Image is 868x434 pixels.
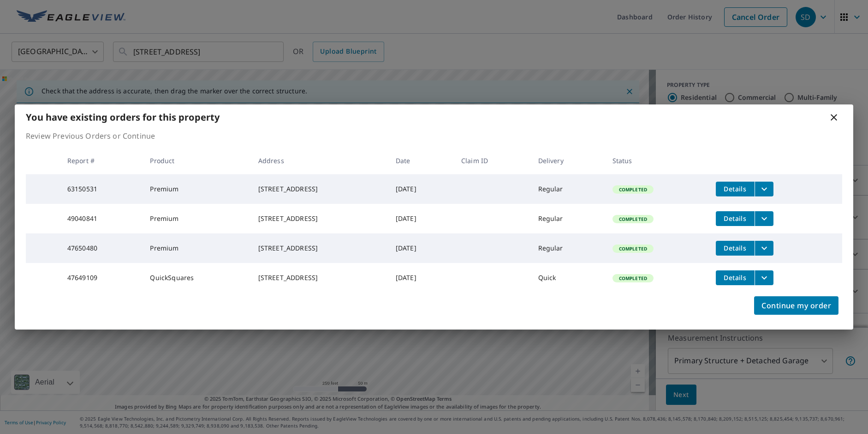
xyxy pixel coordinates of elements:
[755,211,773,226] button: filesDropdownBtn-49040841
[716,211,755,226] button: detailsBtn-49040841
[755,241,773,256] button: filesDropdownBtn-47650480
[613,216,653,222] span: Completed
[721,244,749,252] span: Details
[761,299,831,312] span: Continue my order
[26,130,842,141] p: Review Previous Orders or Continue
[258,184,381,194] div: [STREET_ADDRESS]
[605,147,708,174] th: Status
[388,174,454,204] td: [DATE]
[143,263,250,293] td: QuickSquares
[721,214,749,223] span: Details
[755,270,773,285] button: filesDropdownBtn-47649109
[258,273,381,282] div: [STREET_ADDRESS]
[60,204,143,233] td: 49040841
[716,241,755,256] button: detailsBtn-47650480
[613,186,653,193] span: Completed
[721,184,749,193] span: Details
[388,263,454,293] td: [DATE]
[60,147,143,174] th: Report #
[258,244,381,253] div: [STREET_ADDRESS]
[60,263,143,293] td: 47649109
[60,233,143,263] td: 47650480
[388,147,454,174] th: Date
[143,174,250,204] td: Premium
[143,147,250,174] th: Product
[613,245,653,252] span: Completed
[143,204,250,233] td: Premium
[754,296,838,315] button: Continue my order
[716,270,755,285] button: detailsBtn-47649109
[26,111,220,123] b: You have existing orders for this property
[251,147,388,174] th: Address
[454,147,531,174] th: Claim ID
[388,233,454,263] td: [DATE]
[531,204,605,233] td: Regular
[613,275,653,281] span: Completed
[531,263,605,293] td: Quick
[143,233,250,263] td: Premium
[716,182,755,196] button: detailsBtn-63150531
[258,214,381,223] div: [STREET_ADDRESS]
[755,182,773,196] button: filesDropdownBtn-63150531
[531,147,605,174] th: Delivery
[531,233,605,263] td: Regular
[531,174,605,204] td: Regular
[60,174,143,204] td: 63150531
[388,204,454,233] td: [DATE]
[721,273,749,282] span: Details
